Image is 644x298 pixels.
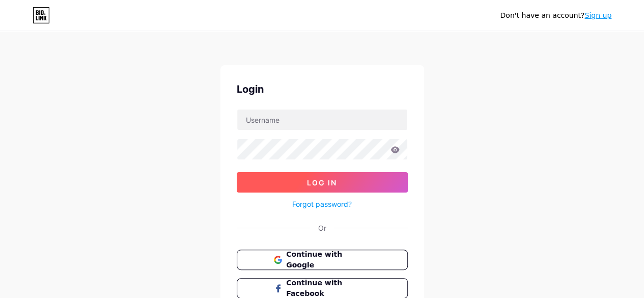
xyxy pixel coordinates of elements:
a: Forgot password? [292,199,352,209]
button: Continue with Google [237,250,408,270]
span: Log In [307,178,337,187]
input: Username [237,110,407,130]
div: Or [318,223,326,233]
div: Login [237,82,408,97]
a: Sign up [584,11,611,19]
span: Continue with Google [286,249,370,270]
div: Don't have an account? [500,10,611,21]
button: Log In [237,172,408,193]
